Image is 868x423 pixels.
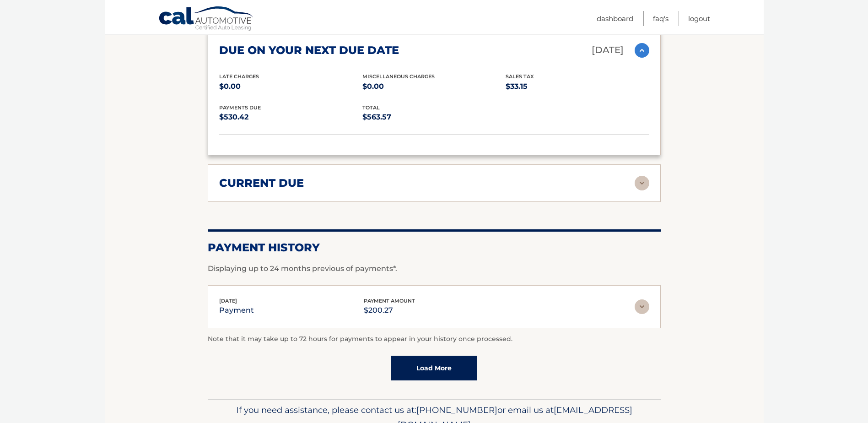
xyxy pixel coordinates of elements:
h2: current due [219,176,304,190]
span: [DATE] [219,298,237,304]
span: payment amount [364,298,415,304]
img: accordion-active.svg [635,43,649,58]
span: total [362,104,380,111]
a: Load More [391,356,477,380]
a: Logout [688,11,710,26]
p: $563.57 [362,111,506,124]
p: Note that it may take up to 72 hours for payments to appear in your history once processed. [208,334,661,345]
p: Displaying up to 24 months previous of payments*. [208,263,661,274]
h2: Payment History [208,241,661,255]
h2: due on your next due date [219,43,399,57]
span: Miscellaneous Charges [362,73,435,80]
p: [DATE] [592,42,624,58]
img: accordion-rest.svg [635,299,649,314]
span: [PHONE_NUMBER] [416,405,497,415]
p: $33.15 [506,80,649,93]
p: payment [219,304,254,317]
span: Payments Due [219,104,261,111]
p: $200.27 [364,304,415,317]
p: $0.00 [219,80,362,93]
img: accordion-rest.svg [635,176,649,190]
p: $530.42 [219,111,362,124]
p: $0.00 [362,80,506,93]
span: Sales Tax [506,73,534,80]
a: FAQ's [653,11,669,26]
a: Dashboard [597,11,633,26]
span: Late Charges [219,73,259,80]
a: Cal Automotive [158,6,254,33]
